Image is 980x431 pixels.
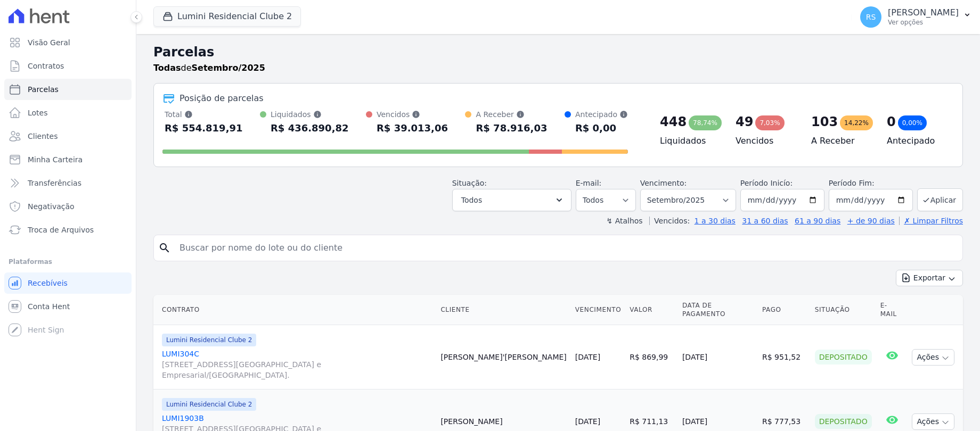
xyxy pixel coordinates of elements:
div: 448 [660,113,687,130]
div: Antecipado [575,109,628,120]
div: A Receber [476,109,547,120]
td: R$ 951,52 [758,325,811,389]
div: Plataformas [9,255,127,268]
p: de [153,62,265,74]
label: Vencimento: [640,179,687,187]
label: Situação: [452,179,487,187]
th: Situação [811,295,876,325]
td: [PERSON_NAME]'[PERSON_NAME] [436,325,570,389]
div: Posição de parcelas [179,92,264,105]
a: Troca de Arquivos [4,219,132,241]
span: Parcelas [28,84,59,95]
span: Todos [461,194,482,206]
span: Recebíveis [28,278,68,288]
a: Lotes [4,102,132,123]
th: Valor [625,295,678,325]
span: Lumini Residencial Clube 2 [162,398,256,411]
div: R$ 78.916,03 [476,120,547,137]
div: R$ 436.890,82 [271,120,349,137]
div: 49 [736,113,753,130]
p: Ver opções [888,18,959,27]
i: search [158,242,171,254]
th: Contrato [153,295,436,325]
div: Total [165,109,243,120]
div: R$ 39.013,06 [377,120,448,137]
a: Conta Hent [4,296,132,317]
label: Vencidos: [649,217,690,225]
h2: Parcelas [153,43,963,62]
a: Minha Carteira [4,149,132,170]
button: RS [PERSON_NAME] Ver opções [852,2,980,32]
div: 14,22% [840,115,873,130]
strong: Setembro/2025 [192,63,265,73]
span: Contratos [28,61,64,71]
th: Vencimento [571,295,625,325]
a: Contratos [4,55,132,77]
span: Lumini Residencial Clube 2 [162,334,256,346]
a: Negativação [4,196,132,217]
a: ✗ Limpar Filtros [899,217,963,225]
a: 61 a 90 dias [795,217,840,225]
button: Todos [452,189,571,211]
span: Minha Carteira [28,154,83,165]
span: Troca de Arquivos [28,225,94,235]
p: [PERSON_NAME] [888,7,959,18]
label: Período Fim: [829,178,913,189]
a: [DATE] [575,417,600,426]
h4: Antecipado [887,135,945,147]
span: Conta Hent [28,301,70,312]
th: Cliente [436,295,570,325]
button: Ações [912,349,954,366]
a: + de 90 dias [847,217,895,225]
div: R$ 554.819,91 [165,120,243,137]
span: Lotes [28,107,48,118]
a: Transferências [4,172,132,194]
button: Exportar [896,270,963,286]
a: 31 a 60 dias [742,217,788,225]
a: Recebíveis [4,272,132,294]
button: Aplicar [917,188,963,211]
h4: Vencidos [736,135,794,147]
button: Ações [912,413,954,430]
td: R$ 869,99 [625,325,678,389]
div: 78,74% [689,115,722,130]
div: 0 [887,113,896,130]
span: RS [866,13,876,21]
span: Transferências [28,178,81,188]
span: Negativação [28,201,75,212]
a: Clientes [4,126,132,147]
a: Visão Geral [4,32,132,53]
div: 7,03% [755,115,784,130]
input: Buscar por nome do lote ou do cliente [173,237,958,259]
strong: Todas [153,63,181,73]
div: Liquidados [271,109,349,120]
a: 1 a 30 dias [695,217,736,225]
h4: Liquidados [660,135,718,147]
th: E-mail [876,295,908,325]
div: Depositado [815,414,872,429]
a: [DATE] [575,353,600,361]
div: R$ 0,00 [575,120,628,137]
span: Visão Geral [28,37,70,48]
div: Vencidos [377,109,448,120]
div: 0,00% [898,115,927,130]
div: 103 [811,113,838,130]
label: ↯ Atalhos [606,217,642,225]
div: Depositado [815,350,872,364]
h4: A Receber [811,135,870,147]
label: E-mail: [576,179,602,187]
a: Parcelas [4,79,132,100]
th: Data de Pagamento [678,295,758,325]
label: Período Inicío: [740,179,793,187]
button: Lumini Residencial Clube 2 [153,6,301,27]
th: Pago [758,295,811,325]
span: [STREET_ADDRESS][GEOGRAPHIC_DATA] e Empresarial/[GEOGRAPHIC_DATA]. [162,359,432,380]
td: [DATE] [678,325,758,389]
a: LUMI304C[STREET_ADDRESS][GEOGRAPHIC_DATA] e Empresarial/[GEOGRAPHIC_DATA]. [162,349,432,380]
span: Clientes [28,131,58,142]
